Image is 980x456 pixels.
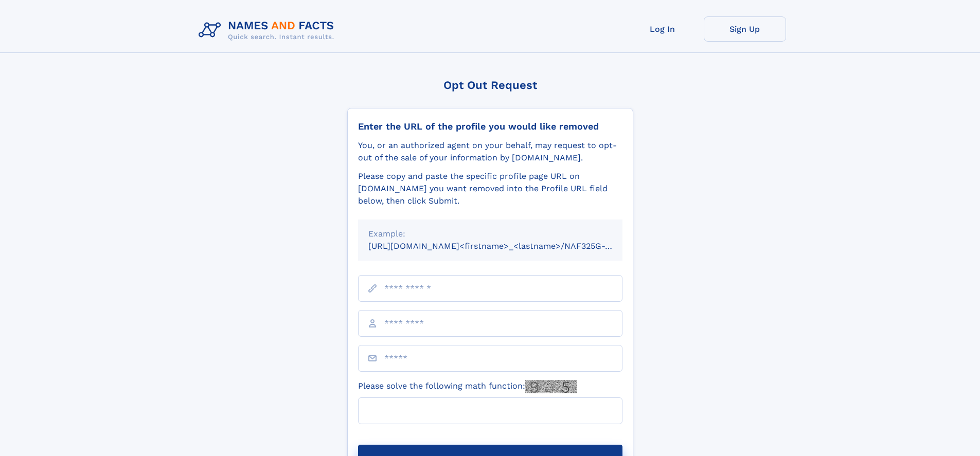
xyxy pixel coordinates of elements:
[704,16,786,42] a: Sign Up
[358,380,577,393] label: Please solve the following math function:
[368,228,612,240] div: Example:
[358,121,622,132] div: Enter the URL of the profile you would like removed
[194,16,343,44] img: Logo Names and Facts
[358,139,622,164] div: You, or an authorized agent on your behalf, may request to opt-out of the sale of your informatio...
[368,241,642,251] small: [URL][DOMAIN_NAME]<firstname>_<lastname>/NAF325G-xxxxxxxx
[358,170,622,207] div: Please copy and paste the specific profile page URL on [DOMAIN_NAME] you want removed into the Pr...
[621,16,704,42] a: Log In
[347,79,633,92] div: Opt Out Request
